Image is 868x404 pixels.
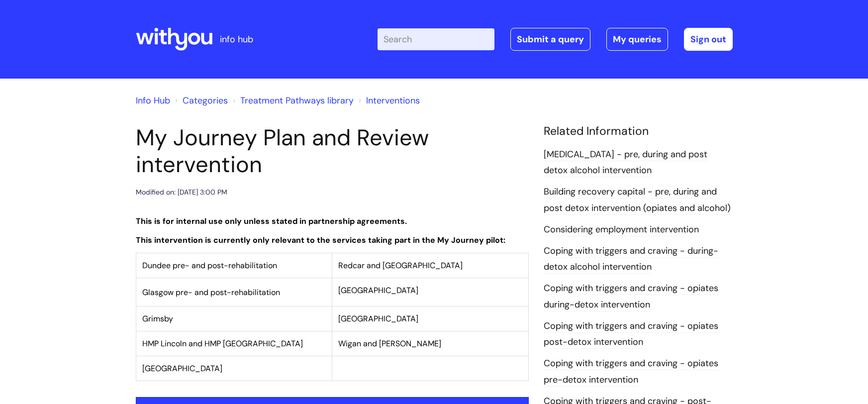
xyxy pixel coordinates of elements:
[684,28,733,51] a: Sign out
[136,95,170,106] a: Info Hub
[183,95,228,106] a: Categories
[544,357,718,386] a: Coping with triggers and craving - opiates pre-detox intervention
[220,31,253,47] p: info hub
[544,320,718,349] a: Coping with triggers and craving - opiates post-detox intervention
[338,260,463,271] span: Redcar and [GEOGRAPHIC_DATA]
[356,93,420,108] li: Interventions
[544,124,733,138] h4: Related Information
[510,28,590,51] a: Submit a query
[338,338,441,349] span: Wigan and [PERSON_NAME]
[136,216,407,226] strong: This is for internal use only unless stated in partnership agreements.
[240,95,354,106] a: Treatment Pathways library
[378,28,494,50] input: Search
[230,93,354,108] li: Treatment Pathways library
[378,28,733,51] div: | -
[142,338,303,349] span: HMP Lincoln and HMP [GEOGRAPHIC_DATA]
[136,186,227,199] div: Modified on: [DATE] 3:00 PM
[136,124,529,178] h1: My Journey Plan and Review intervention
[338,313,418,324] span: [GEOGRAPHIC_DATA]
[544,282,718,311] a: Coping with triggers and craving - opiates during-detox intervention
[142,260,277,271] span: Dundee pre- and post-rehabilitation
[142,287,280,298] span: Glasgow pre- and post-rehabilitation
[544,223,699,236] a: Considering employment intervention
[338,285,418,296] span: [GEOGRAPHIC_DATA]
[544,148,707,177] a: [MEDICAL_DATA] - pre, during and post detox alcohol intervention
[142,363,222,374] span: [GEOGRAPHIC_DATA]
[544,245,718,274] a: Coping with triggers and craving - during-detox alcohol intervention
[173,93,228,108] li: Solution home
[366,95,420,106] a: Interventions
[606,28,668,51] a: My queries
[544,186,731,214] a: Building recovery capital - pre, during and post detox intervention (opiates and alcohol)
[142,313,173,324] span: Grimsby
[136,235,505,245] strong: This intervention is currently only relevant to the services taking part in the My Journey pilot:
